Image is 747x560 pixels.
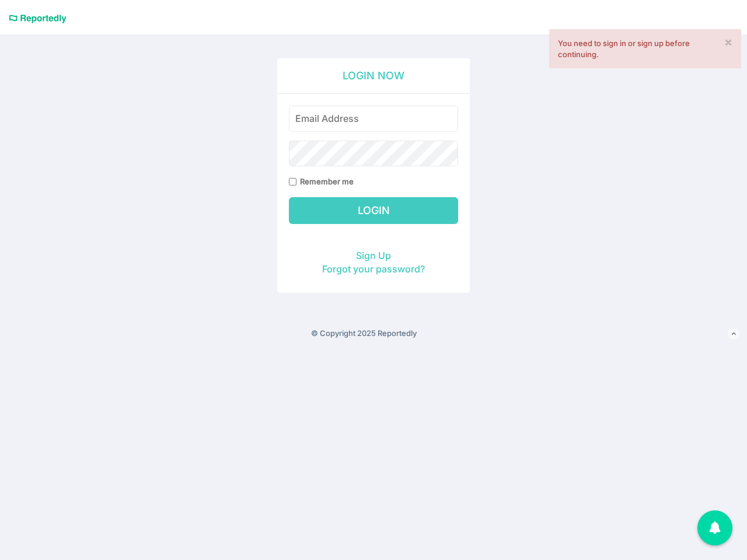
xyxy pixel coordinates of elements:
[289,106,458,132] input: Email Address
[558,38,732,60] div: You need to sign in or sign up before continuing.
[277,58,470,94] h2: Login Now
[724,36,732,48] a: ×
[356,250,391,261] a: Sign Up
[9,9,67,29] a: Reportedly
[289,197,458,224] input: Login
[300,176,354,187] label: Remember me
[322,263,425,275] a: Forgot your password?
